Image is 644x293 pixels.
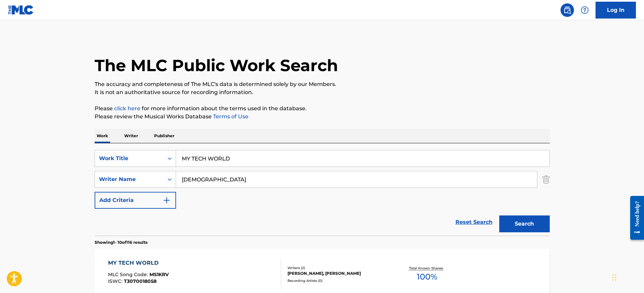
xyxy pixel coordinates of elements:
a: click here [114,105,140,112]
p: It is not an authoritative source for recording information. [95,88,550,96]
img: help [581,6,589,14]
img: Delete Criterion [542,171,550,188]
p: Please review the Musical Works Database [95,113,550,121]
div: [PERSON_NAME], [PERSON_NAME] [287,270,389,276]
button: Search [499,215,550,232]
div: Work Title [99,154,160,163]
div: Help [578,3,591,17]
a: Terms of Use [212,113,248,120]
div: Writers ( 2 ) [287,265,389,270]
iframe: Resource Center [625,191,644,245]
button: Add Criteria [95,192,176,209]
img: MLC Logo [8,5,34,15]
h1: The MLC Public Work Search [95,55,338,76]
span: ISWC : [108,278,124,284]
img: 9d2ae6d4665cec9f34b9.svg [163,196,171,204]
p: Work [95,129,110,143]
form: Search Form [95,150,550,236]
a: Reset Search [452,215,496,230]
p: Writer [122,129,140,143]
span: 100 % [417,271,437,283]
p: Showing 1 - 10 of 116 results [95,239,147,245]
div: Writer Name [99,175,160,183]
img: search [563,6,571,14]
div: Recording Artists ( 0 ) [287,278,389,283]
div: Drag [612,267,616,288]
p: Publisher [152,129,176,143]
span: MLC Song Code : [108,271,149,277]
p: Total Known Shares: [409,266,445,271]
div: MY TECH WORLD [108,259,169,267]
span: T3070018058 [124,278,157,284]
a: Public Search [561,3,574,17]
iframe: Chat Widget [610,261,644,293]
span: MS1KRV [149,271,169,277]
p: Please for more information about the terms used in the database. [95,105,550,113]
p: The accuracy and completeness of The MLC's data is determined solely by our Members. [95,80,550,88]
a: Log In [596,2,636,19]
